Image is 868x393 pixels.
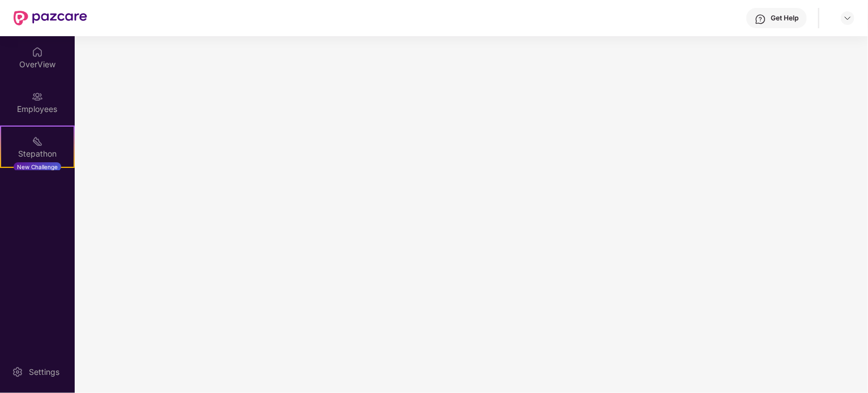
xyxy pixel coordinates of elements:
[32,136,43,147] img: svg+xml;base64,PHN2ZyB4bWxucz0iaHR0cDovL3d3dy53My5vcmcvMjAwMC9zdmciIHdpZHRoPSIyMSIgaGVpZ2h0PSIyMC...
[843,14,852,23] img: svg+xml;base64,PHN2ZyBpZD0iRHJvcGRvd24tMzJ4MzIiIHhtbG5zPSJodHRwOi8vd3d3LnczLm9yZy8yMDAwL3N2ZyIgd2...
[14,11,87,25] img: New Pazcare Logo
[1,148,74,159] div: Stepathon
[14,162,61,171] div: New Challenge
[771,14,798,23] div: Get Help
[32,91,43,102] img: svg+xml;base64,PHN2ZyBpZD0iRW1wbG95ZWVzIiB4bWxucz0iaHR0cDovL3d3dy53My5vcmcvMjAwMC9zdmciIHdpZHRoPS...
[12,366,23,378] img: svg+xml;base64,PHN2ZyBpZD0iU2V0dGluZy0yMHgyMCIgeG1sbnM9Imh0dHA6Ly93d3cudzMub3JnLzIwMDAvc3ZnIiB3aW...
[25,366,63,378] div: Settings
[755,14,766,25] img: svg+xml;base64,PHN2ZyBpZD0iSGVscC0zMngzMiIgeG1sbnM9Imh0dHA6Ly93d3cudzMub3JnLzIwMDAvc3ZnIiB3aWR0aD...
[32,46,43,58] img: svg+xml;base64,PHN2ZyBpZD0iSG9tZSIgeG1sbnM9Imh0dHA6Ly93d3cudzMub3JnLzIwMDAvc3ZnIiB3aWR0aD0iMjAiIG...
